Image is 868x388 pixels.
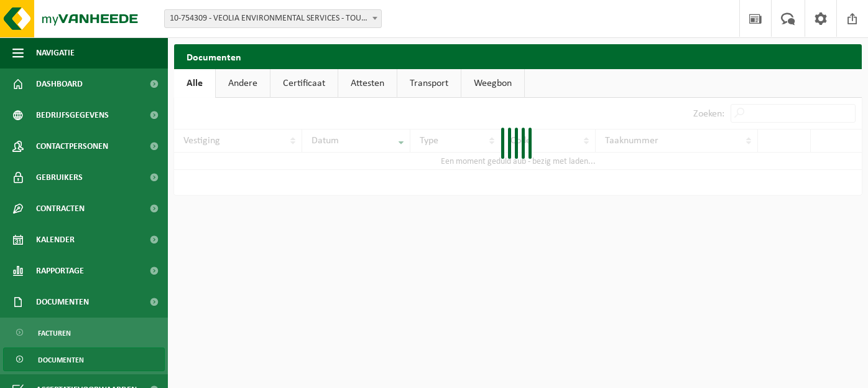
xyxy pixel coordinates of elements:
[174,69,215,98] a: Alle
[36,37,75,69] span: Navigatie
[461,69,524,98] a: Weegbon
[36,69,83,100] span: Dashboard
[36,224,75,255] span: Kalender
[270,69,338,98] a: Certificaat
[3,348,165,371] a: Documenten
[36,286,89,318] span: Documenten
[36,193,85,224] span: Contracten
[216,69,270,98] a: Andere
[36,162,83,193] span: Gebruikers
[36,100,109,131] span: Bedrijfsgegevens
[38,321,71,345] span: Facturen
[38,348,84,372] span: Documenten
[36,131,108,162] span: Contactpersonen
[164,9,382,28] span: 10-754309 - VEOLIA ENVIRONMENTAL SERVICES - TOURNEÉ CAMION ALIMENTAIRE - 5140 SOMBREFFE, RUE DE L...
[3,321,165,344] a: Facturen
[338,69,397,98] a: Attesten
[165,10,381,27] span: 10-754309 - VEOLIA ENVIRONMENTAL SERVICES - TOURNEÉ CAMION ALIMENTAIRE - 5140 SOMBREFFE, RUE DE L...
[174,44,862,69] h2: Documenten
[36,255,84,286] span: Rapportage
[397,69,461,98] a: Transport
